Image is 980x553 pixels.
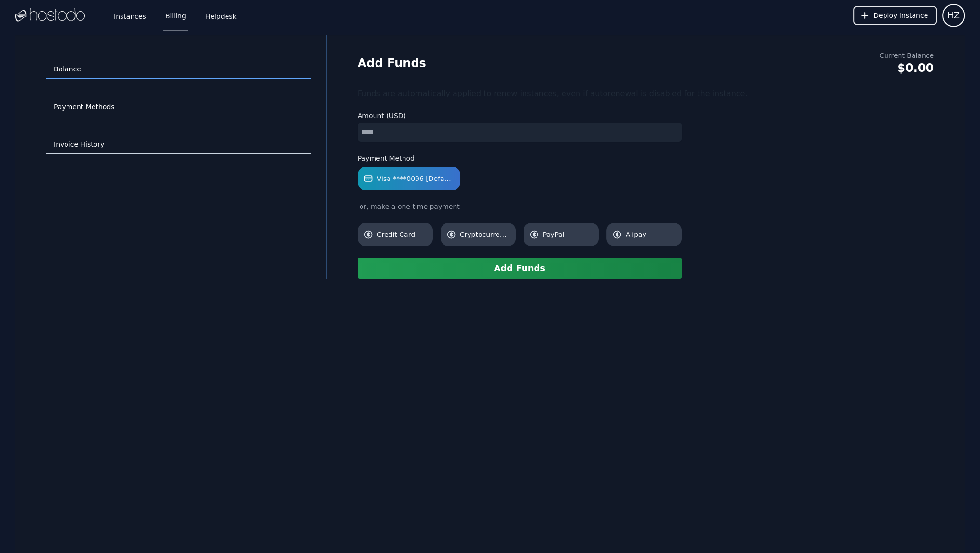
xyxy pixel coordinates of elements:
[879,51,934,60] div: Current Balance
[358,55,426,71] h1: Add Funds
[947,9,960,22] span: HZ
[942,4,965,27] button: User menu
[46,136,311,154] a: Invoice History
[358,153,682,163] label: Payment Method
[377,174,455,183] span: Visa ****0096 [Default]
[626,230,676,239] span: Alipay
[879,60,934,76] div: $0.00
[358,258,682,279] button: Add Funds
[15,8,85,23] img: Logo
[46,98,311,116] a: Payment Methods
[358,202,682,211] div: or, make a one time payment
[460,230,510,239] span: Cryptocurrency
[358,111,682,121] label: Amount (USD)
[853,6,937,25] button: Deploy Instance
[358,88,934,99] div: Funds are automatically applied to renew instances, even if autorenewal is disabled for the insta...
[46,60,311,79] a: Balance
[543,230,593,239] span: PayPal
[377,230,427,239] span: Credit Card
[873,11,928,20] span: Deploy Instance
